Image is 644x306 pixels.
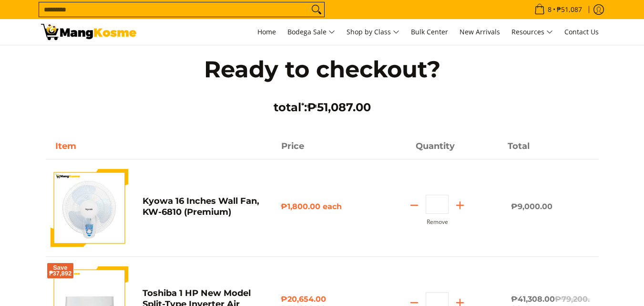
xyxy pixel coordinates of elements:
button: Add [449,198,471,213]
span: Bodega Sale [287,26,335,38]
nav: Main Menu [146,19,603,45]
a: Resources [507,19,558,45]
span: Resources [511,26,553,38]
button: Remove [427,219,448,225]
img: Your Shopping Cart | Mang Kosme [41,24,136,40]
span: Shop by Class [347,26,399,38]
h3: total : [184,100,460,115]
span: Save ₱37,892 [49,265,72,276]
img: kyowa-wall-fan-blue-premium-full-view-mang-kosme [51,169,128,247]
span: ₱9,000.00 [511,202,552,211]
span: Bulk Center [411,27,448,36]
a: Bodega Sale [283,19,340,45]
span: 8 [546,6,553,13]
a: Bulk Center [406,19,453,45]
a: Kyowa 16 Inches Wall Fan, KW-6810 (Premium) [143,196,259,217]
span: New Arrivals [460,27,500,36]
span: ₱51,087.00 [307,100,371,114]
span: • [532,4,585,15]
a: Home [253,19,281,45]
span: ₱51,087 [555,6,583,13]
h1: Ready to checkout? [184,55,460,84]
span: Home [257,27,276,36]
span: Contact Us [564,27,599,36]
a: Shop by Class [342,19,404,45]
button: Subtract [403,198,426,213]
span: ₱1,800.00 each [281,202,342,211]
button: Search [309,2,324,17]
a: Contact Us [560,19,603,45]
a: New Arrivals [455,19,505,45]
